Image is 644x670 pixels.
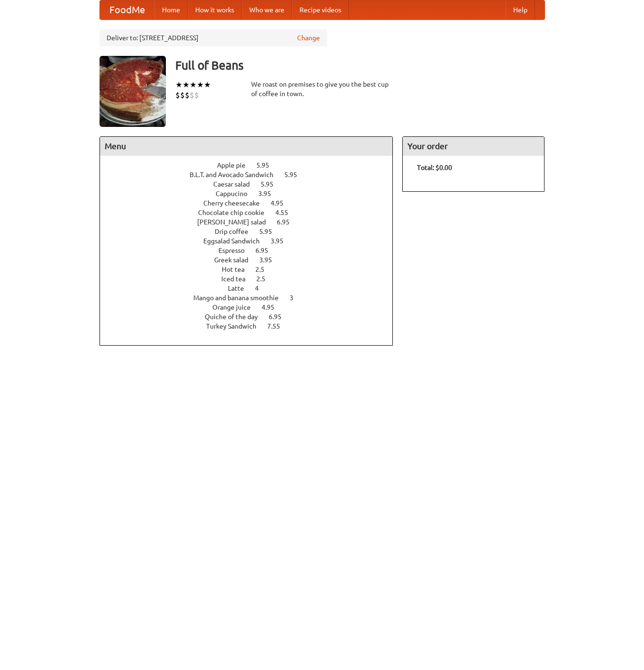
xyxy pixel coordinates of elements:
li: ★ [175,80,182,90]
li: $ [180,90,185,100]
a: Turkey Sandwich 7.55 [206,322,298,330]
span: Cherry cheesecake [203,199,269,207]
a: Eggsalad Sandwich 3.95 [203,237,301,245]
span: Caesar salad [213,180,259,188]
span: 5.95 [256,161,279,169]
a: Mango and banana smoothie 3 [193,294,311,302]
span: Iced tea [221,275,255,283]
span: [PERSON_NAME] salad [197,218,275,226]
a: Iced tea 2.5 [221,275,283,283]
a: Apple pie 5.95 [217,161,287,169]
a: Latte 4 [228,285,276,292]
a: Hot tea 2.5 [222,266,282,273]
span: Greek salad [214,256,258,264]
span: 5.95 [259,228,281,235]
a: FoodMe [100,0,154,19]
span: 5.95 [261,180,283,188]
li: $ [185,90,190,100]
span: 3.95 [258,190,281,197]
a: Greek salad 3.95 [214,256,290,264]
span: 4.95 [262,304,284,311]
span: 2.5 [255,266,274,273]
span: 3.95 [259,256,281,264]
span: Cappucino [216,190,257,197]
h4: Your order [403,137,544,156]
a: Caesar salad 5.95 [213,180,291,188]
span: Turkey Sandwich [206,322,266,330]
a: Help [506,0,535,19]
li: $ [190,90,194,100]
span: 6.95 [269,313,291,321]
span: 3 [290,294,303,302]
span: 4 [255,285,268,292]
a: Change [297,33,320,43]
h4: Menu [100,137,393,156]
a: Cappucino 3.95 [216,190,289,197]
span: Chocolate chip cookie [198,209,274,216]
li: $ [175,90,180,100]
span: Latte [228,285,254,292]
span: B.L.T. and Avocado Sandwich [190,171,283,179]
span: Hot tea [222,266,254,273]
span: 5.95 [284,171,307,179]
span: 6.95 [255,247,278,254]
h3: Full of Beans [175,56,545,75]
a: How it works [188,0,242,19]
b: Total: $0.00 [417,164,452,171]
div: Deliver to: [STREET_ADDRESS] [100,29,327,46]
li: ★ [190,80,197,90]
span: Apple pie [217,161,255,169]
span: Eggsalad Sandwich [203,237,269,245]
img: angular.jpg [100,56,166,127]
span: Mango and banana smoothie [193,294,288,302]
span: Espresso [218,247,254,254]
span: Drip coffee [215,228,258,235]
li: $ [194,90,199,100]
a: Recipe videos [292,0,349,19]
span: Orange juice [212,304,260,311]
a: B.L.T. and Avocado Sandwich 5.95 [190,171,315,179]
a: Home [154,0,188,19]
a: Espresso 6.95 [218,247,286,254]
span: 4.95 [271,199,293,207]
a: Chocolate chip cookie 4.55 [198,209,306,216]
div: We roast on premises to give you the best cup of coffee in town. [251,80,393,98]
a: Orange juice 4.95 [212,304,292,311]
span: 6.95 [277,218,299,226]
span: Quiche of the day [205,313,267,321]
a: [PERSON_NAME] salad 6.95 [197,218,307,226]
a: Who we are [242,0,292,19]
a: Cherry cheesecake 4.95 [203,199,301,207]
span: 4.55 [275,209,298,216]
li: ★ [197,80,204,90]
li: ★ [204,80,211,90]
li: ★ [182,80,190,90]
span: 3.95 [271,237,293,245]
span: 2.5 [256,275,275,283]
a: Quiche of the day 6.95 [205,313,299,321]
a: Drip coffee 5.95 [215,228,290,235]
span: 7.55 [267,322,290,330]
